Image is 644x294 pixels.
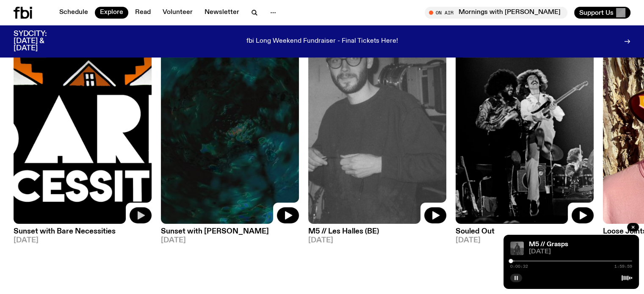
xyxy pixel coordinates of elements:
h3: SYDCITY: [DATE] & [DATE] [14,30,68,52]
a: Read [130,7,156,19]
a: Sunset with Bare Necessities[DATE] [14,224,152,244]
h3: M5 // Les Halles (BE) [308,228,446,235]
a: Newsletter [199,7,244,19]
a: Volunteer [158,7,198,19]
a: Schedule [54,7,93,19]
a: Sunset with [PERSON_NAME][DATE] [161,224,299,244]
a: M5 // Grasps [529,241,568,248]
h3: Souled Out [456,228,594,235]
a: Souled Out[DATE] [456,224,594,244]
button: On AirMornings with [PERSON_NAME] [425,7,567,19]
button: Support Us [574,7,630,19]
h3: Sunset with Bare Necessities [14,228,152,235]
span: [DATE] [14,237,152,244]
span: [DATE] [161,237,299,244]
span: [DATE] [529,249,632,255]
a: Explore [95,7,128,19]
img: Bare Necessities [14,40,152,224]
h3: Sunset with [PERSON_NAME] [161,228,299,235]
p: fbi Long Weekend Fundraiser - Final Tickets Here! [246,38,398,45]
span: [DATE] [308,237,446,244]
a: M5 // Les Halles (BE)[DATE] [308,224,446,244]
span: 0:00:32 [510,264,528,269]
span: 1:59:59 [614,264,632,269]
span: Support Us [579,9,614,16]
span: [DATE] [456,237,594,244]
